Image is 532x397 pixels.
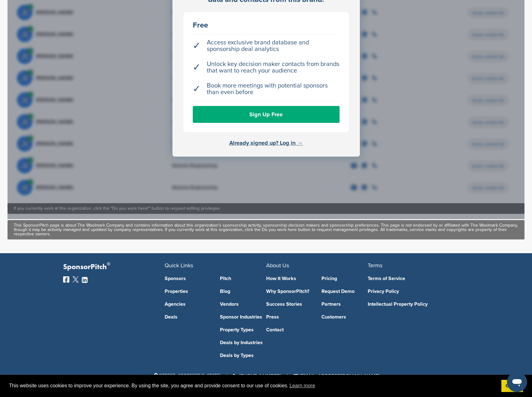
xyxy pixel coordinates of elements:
[368,289,460,294] a: Privacy Policy
[14,223,518,236] div: This SponsorPitch page is about The Woolmark Company and contains information about this organiza...
[220,302,266,307] a: Vendors
[368,262,382,269] span: Terms
[220,353,266,358] a: Deals by Types
[321,289,368,294] a: Request Demo
[266,289,312,294] a: Why SponsorPitch?
[165,289,211,294] a: Properties
[220,276,266,281] a: Pitch
[229,139,303,146] a: Already signed up? Log in →
[266,302,312,307] a: Success Stories
[266,327,312,332] a: Contact
[501,380,523,392] a: dismiss cookie message
[193,22,340,29] div: Free
[165,276,211,281] a: Sponsors
[220,340,266,345] a: Deals by Industries
[321,302,368,307] a: Partners
[193,106,340,123] a: Sign Up Free
[321,314,368,319] a: Customers
[266,314,312,319] a: Press
[368,302,460,307] a: Intellectual Property Policy
[220,327,266,332] a: Property Types
[507,372,527,392] iframe: Knop om het berichtenvenster te openen
[233,373,281,379] a: [PHONE_NUMBER]
[193,86,201,92] span: ✓
[193,64,201,71] span: ✓
[153,373,220,378] span: [STREET_ADDRESS][US_STATE]
[193,43,201,49] span: ✓
[220,314,266,319] a: Sponsor Industries
[9,381,496,390] span: This website uses cookies to improve your experience. By using the site, you agree and provide co...
[220,289,266,294] a: Blog
[266,262,289,269] span: About Us
[289,381,316,390] a: learn more about cookies
[294,373,380,379] a: [EMAIL_ADDRESS][DOMAIN_NAME]
[368,276,460,281] a: Terms of Service
[193,36,340,56] li: Access exclusive brand database and sponsorship deal analytics
[165,302,211,307] a: Agencies
[72,276,79,283] img: Twitter
[63,263,165,272] p: SponsorPitch
[165,262,193,269] span: Quick Links
[165,314,211,319] a: Deals
[266,276,312,281] a: How It Works
[63,276,69,283] img: Facebook
[193,58,340,77] li: Unlock key decision maker contacts from brands that want to reach your audience
[193,79,340,99] li: Book more meetings with potential sponsors than even before
[107,260,110,268] span: ®
[321,276,368,281] a: Pricing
